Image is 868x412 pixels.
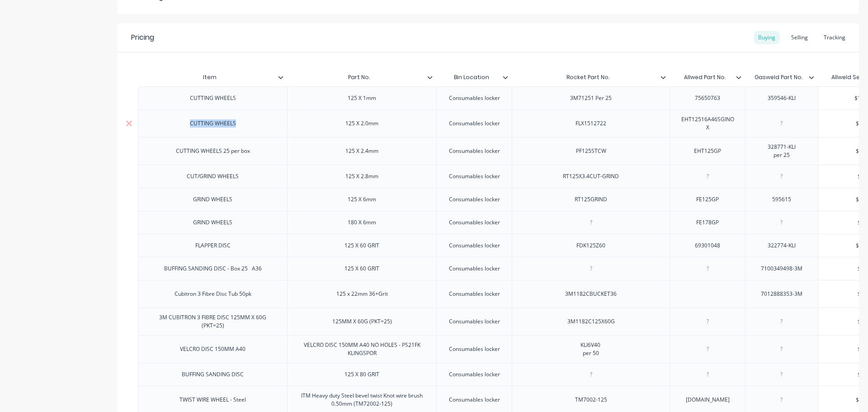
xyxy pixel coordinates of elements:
[442,145,507,157] div: Consumables locker
[157,263,269,275] div: BUFFING SANDING DISC - Box 25 A36
[188,240,238,251] div: FLAPPER DISC
[442,288,507,300] div: Consumables locker
[759,92,804,104] div: 359546-KLI
[340,217,385,228] div: 180 X 6mm
[436,68,512,86] div: Bin Location
[442,263,507,275] div: Consumables locker
[131,32,154,43] div: Pricing
[754,288,810,300] div: 7012888353-3M
[291,390,433,410] div: ITM Heavy duty Steel bevel twist Knot wire brush 0.50mm (TM72002-125)
[340,194,385,205] div: 125 X 6mm
[759,141,804,161] div: 328771-KLI per 25
[685,92,730,104] div: 75650763
[685,145,730,157] div: EHT125GP
[679,394,737,406] div: [DOMAIN_NAME]
[670,68,745,86] div: Allwed Part No.
[442,92,507,104] div: Consumables locker
[685,240,730,251] div: 69301048
[685,217,730,228] div: FE178GP
[183,92,243,104] div: CUTTING WHEELS
[442,118,507,129] div: Consumables locker
[567,194,614,205] div: RT125GRIND
[183,118,243,129] div: CUTTING WHEELS
[287,66,431,89] div: Part No.
[558,288,624,300] div: 3M1182CBUCKET36
[759,240,804,251] div: 322774-KLI
[338,145,386,157] div: 125 X 2.4mm
[442,170,507,182] div: Consumables locker
[754,31,780,44] div: Buying
[442,369,507,380] div: Consumables locker
[340,92,385,104] div: 125 X 1mm
[169,145,257,157] div: CUTTING WHEELS 25 per box
[512,68,670,86] div: Rocket Part No.
[442,316,507,327] div: Consumables locker
[442,217,507,228] div: Consumables locker
[674,114,741,133] div: EHT12516A46SGINOX
[568,339,613,359] div: KLI6V40 per 50
[175,369,251,380] div: BUFFING SANDING DISC
[568,240,613,251] div: FDK125Z60
[338,118,386,129] div: 125 X 2.0mm
[337,240,387,251] div: 125 X 60 GRIT
[138,68,287,86] div: Item
[685,194,730,205] div: FE125GP
[754,263,810,275] div: 7100349498-3M
[179,170,246,182] div: CUT/GRIND WHEELS
[167,288,259,300] div: Cubitron 3 Fibre Disc Tub 50pk
[563,92,619,104] div: 3M71251 Per 25
[560,316,622,327] div: 3M1182C125X60G
[337,263,387,275] div: 125 X 60 GRIT
[338,170,386,182] div: 125 X 2.8mm
[186,194,240,205] div: GRIND WHEELS
[787,31,812,44] div: Selling
[670,66,740,89] div: Allwed Part No.
[337,369,387,380] div: 125 X 80 GRIT
[172,394,253,406] div: TWIST WIRE WHEEL - Steel
[442,343,507,355] div: Consumables locker
[568,145,613,157] div: PF125STCW
[442,240,507,251] div: Consumables locker
[556,170,626,182] div: RT125X3.4CUT-GRIND
[138,66,282,89] div: Item
[568,118,613,129] div: FLX1512722
[186,217,240,228] div: GRIND WHEELS
[442,394,507,406] div: Consumables locker
[329,288,395,300] div: 125 x 22mm 36+Grit
[436,66,506,89] div: Bin Location
[325,316,399,327] div: 125MM X 60G (PKT=25)
[287,68,436,86] div: Part No.
[568,394,614,406] div: TM7002-125
[745,68,818,86] div: Gasweld Part No.
[142,312,283,331] div: 3M CUBITRON 3 FIBRE DISC 125MM X 60G (PKT=25)
[291,339,433,359] div: VELCRO DISC 150MM A40 NO HOLES - PS21FK KLINGSPOR
[819,31,850,44] div: Tracking
[759,194,804,205] div: 595615
[512,66,664,89] div: Rocket Part No.
[173,343,253,355] div: VELCRO DISC 150MM A40
[745,66,812,89] div: Gasweld Part No.
[442,194,507,205] div: Consumables locker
